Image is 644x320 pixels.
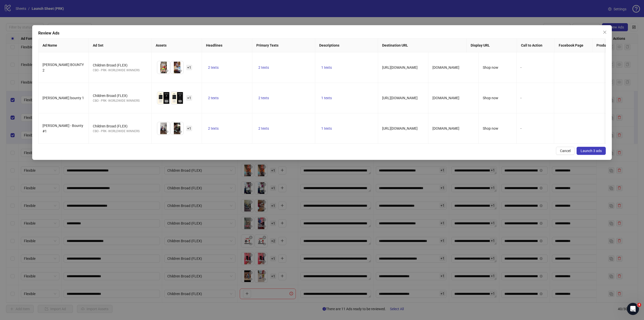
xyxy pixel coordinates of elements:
[93,68,147,73] div: CBO - PRK- WORLDWIDE WINNERS
[164,68,170,74] button: Preview
[179,130,182,133] span: eye
[256,64,271,70] button: 2 texts
[321,65,332,69] span: 1 texts
[179,99,182,103] span: eye
[556,147,575,155] button: Cancel
[258,65,269,69] span: 2 texts
[517,39,555,52] th: Call to Action
[157,122,170,135] img: Asset 1
[177,68,183,74] button: Preview
[627,303,639,315] iframe: Intercom live chat
[315,39,378,52] th: Descriptions
[601,28,609,36] button: Close
[592,39,643,52] th: Product Set ID
[258,96,269,100] span: 2 texts
[171,61,183,74] img: Asset 2
[483,65,498,69] span: Shop now
[38,30,606,36] div: Review Ads
[152,39,202,52] th: Assets
[157,92,170,104] img: Asset 1
[165,99,169,103] span: eye
[321,126,332,130] span: 1 texts
[319,125,334,131] button: 1 texts
[581,149,602,153] span: Launch 3 ads
[256,125,271,131] button: 2 texts
[43,63,84,72] span: [PERSON_NAME] BOUNTY 2
[555,39,592,52] th: Facebook Page
[382,65,418,69] span: [URL][DOMAIN_NAME]
[157,61,170,74] img: Asset 1
[208,96,219,100] span: 2 texts
[520,126,550,131] div: -
[171,122,183,135] img: Asset 2
[177,129,183,135] button: Preview
[467,39,517,52] th: Display URL
[382,126,418,130] span: [URL][DOMAIN_NAME]
[321,96,332,100] span: 1 texts
[164,129,170,135] button: Preview
[483,96,498,100] span: Shop now
[206,95,221,101] button: 2 texts
[202,39,252,52] th: Headlines
[43,124,83,133] span: [PERSON_NAME] - Bounty #1
[208,126,219,130] span: 2 texts
[382,96,418,100] span: [URL][DOMAIN_NAME]
[319,64,334,70] button: 1 texts
[165,130,169,133] span: eye
[252,39,315,52] th: Primary Texts
[258,126,269,130] span: 2 texts
[93,123,147,129] div: Children Broad (FLEX)
[165,69,169,73] span: eye
[206,64,221,70] button: 2 texts
[432,126,459,130] span: [DOMAIN_NAME]
[256,95,271,101] button: 2 texts
[186,126,192,131] span: + 1
[43,96,84,100] span: [PERSON_NAME] bounty 1
[577,147,606,155] button: Launch 3 ads
[483,126,498,130] span: Shop now
[378,39,467,52] th: Destination URL
[177,98,183,104] button: Preview
[93,62,147,68] div: Children Broad (FLEX)
[179,69,182,73] span: eye
[89,39,152,52] th: Ad Set
[432,96,459,100] span: [DOMAIN_NAME]
[93,129,147,134] div: CBO - PRK- WORLDWIDE WINNERS
[520,65,550,70] div: -
[38,39,89,52] th: Ad Name
[206,125,221,131] button: 2 texts
[637,303,641,307] span: 4
[520,95,550,101] div: -
[319,95,334,101] button: 1 texts
[603,30,607,34] span: close
[186,65,192,70] span: + 1
[164,98,170,104] button: Preview
[560,149,571,153] span: Cancel
[171,92,183,104] img: Asset 2
[186,95,192,101] span: + 1
[208,65,219,69] span: 2 texts
[93,93,147,98] div: Children Broad (FLEX)
[432,65,459,69] span: [DOMAIN_NAME]
[93,98,147,103] div: CBO - PRK- WORLDWIDE WINNERS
